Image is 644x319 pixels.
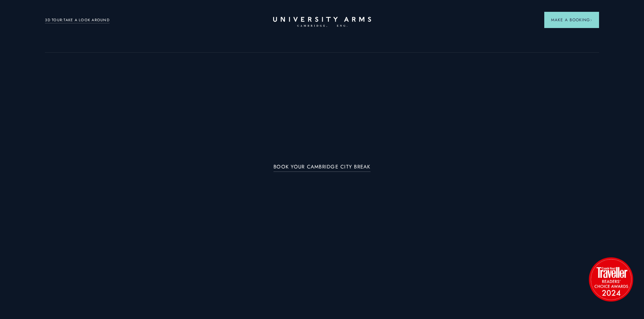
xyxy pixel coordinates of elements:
[273,164,371,172] a: BOOK YOUR CAMBRIDGE CITY BREAK
[586,254,636,304] img: image-2524eff8f0c5d55edbf694693304c4387916dea5-1501x1501-png
[544,12,599,28] button: Make a BookingArrow icon
[273,17,371,27] a: Home
[590,19,592,21] img: Arrow icon
[551,17,592,23] span: Make a Booking
[45,17,110,23] a: 3D TOUR:TAKE A LOOK AROUND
